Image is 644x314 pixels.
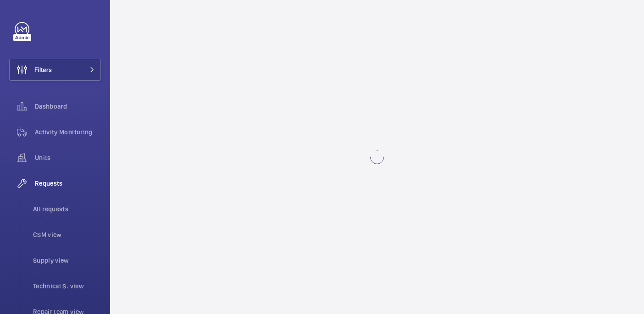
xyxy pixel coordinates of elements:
button: Filters [9,59,101,81]
span: Requests [35,179,101,188]
span: Supply view [33,256,101,265]
span: Units [35,153,101,162]
span: Activity Monitoring [35,127,101,137]
span: CSM view [33,230,101,239]
span: Technical S. view [33,281,101,291]
span: All requests [33,204,101,214]
span: Filters [34,65,52,74]
span: Dashboard [35,102,101,111]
